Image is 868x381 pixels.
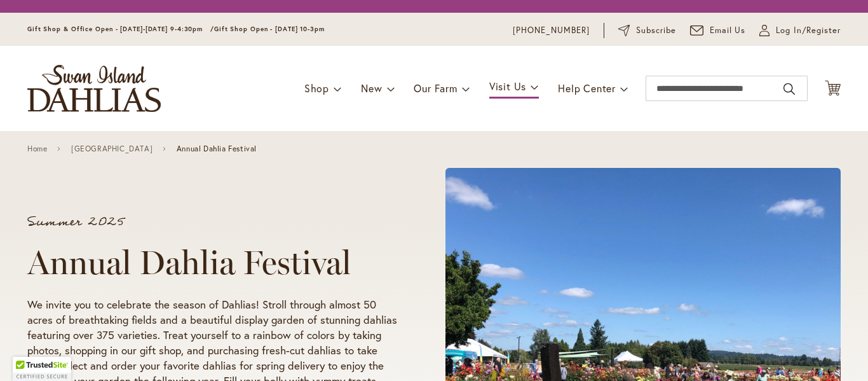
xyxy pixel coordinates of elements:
[177,144,257,153] span: Annual Dahlia Festival
[710,24,746,37] span: Email Us
[27,65,161,112] a: store logo
[27,244,397,282] h1: Annual Dahlia Festival
[759,24,841,37] a: Log In/Register
[489,80,526,93] span: Visit Us
[513,24,590,37] a: [PHONE_NUMBER]
[214,25,325,33] span: Gift Shop Open - [DATE] 10-3pm
[13,357,71,381] div: TrustedSite Certified
[414,81,457,95] span: Our Farm
[361,81,382,95] span: New
[27,216,397,228] p: Summer 2025
[618,24,676,37] a: Subscribe
[558,81,616,95] span: Help Center
[304,81,329,95] span: Shop
[27,144,47,153] a: Home
[690,24,746,37] a: Email Us
[71,144,153,153] a: [GEOGRAPHIC_DATA]
[636,24,676,37] span: Subscribe
[776,24,841,37] span: Log In/Register
[27,25,214,33] span: Gift Shop & Office Open - [DATE]-[DATE] 9-4:30pm /
[783,79,795,99] button: Search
